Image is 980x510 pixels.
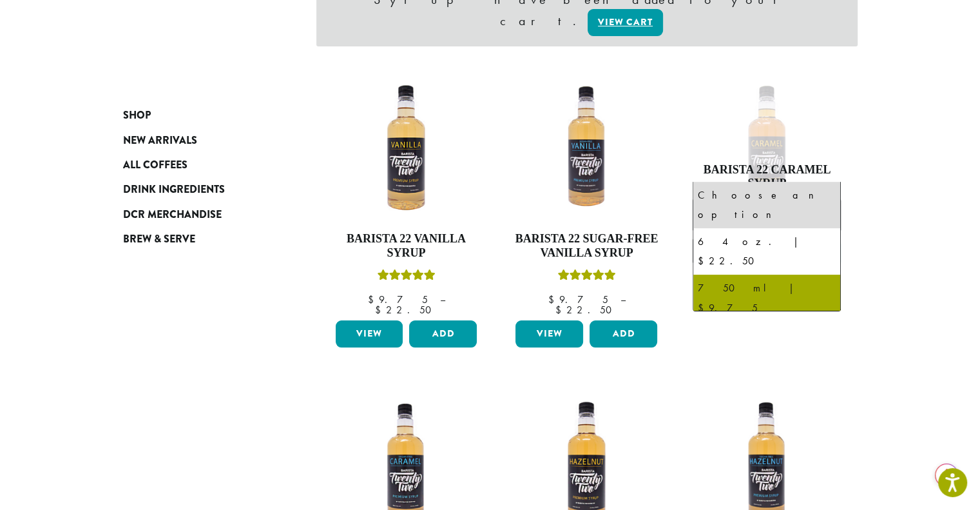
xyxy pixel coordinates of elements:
a: DCR Merchandise [123,202,278,227]
h4: Barista 22 Caramel Syrup [693,163,841,191]
button: Add [409,320,477,348]
span: Brew & Serve [123,231,195,248]
a: Barista 22 Sugar-Free Vanilla SyrupRated 5.00 out of 5 [512,74,660,315]
span: $ [548,293,559,306]
div: 750 ml | $9.75 [697,279,836,317]
a: Shop [123,103,278,128]
a: View [336,320,403,348]
span: Drink Ingredients [123,182,225,198]
a: All Coffees [123,153,278,177]
a: Brew & Serve [123,227,278,251]
bdi: 22.50 [555,303,618,317]
a: View [515,320,583,348]
span: DCR Merchandise [123,207,222,223]
span: $ [375,303,386,317]
span: – [620,293,625,306]
h4: Barista 22 Vanilla Syrup [332,232,481,260]
div: Rated 5.00 out of 5 [377,268,435,287]
span: $ [367,293,378,306]
bdi: 9.75 [367,293,427,306]
bdi: 22.50 [375,303,437,317]
li: Choose an option [693,182,840,228]
span: $ [555,303,566,317]
span: New Arrivals [123,133,197,149]
bdi: 9.75 [548,293,608,306]
span: Shop [123,108,151,124]
a: New Arrivals [123,128,278,152]
h4: Barista 22 Sugar-Free Vanilla Syrup [512,232,660,260]
div: Rated 5.00 out of 5 [557,268,615,287]
div: 64 oz. | $22.50 [697,232,836,271]
span: All Coffees [123,157,187,173]
img: VANILLA-300x300.png [332,74,480,222]
img: SF-VANILLA-300x300.png [512,74,660,222]
a: View cart [588,9,663,36]
a: Drink Ingredients [123,177,278,202]
button: Add [590,320,657,348]
a: Barista 22 Vanilla SyrupRated 5.00 out of 5 [332,74,481,315]
span: – [439,293,445,306]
